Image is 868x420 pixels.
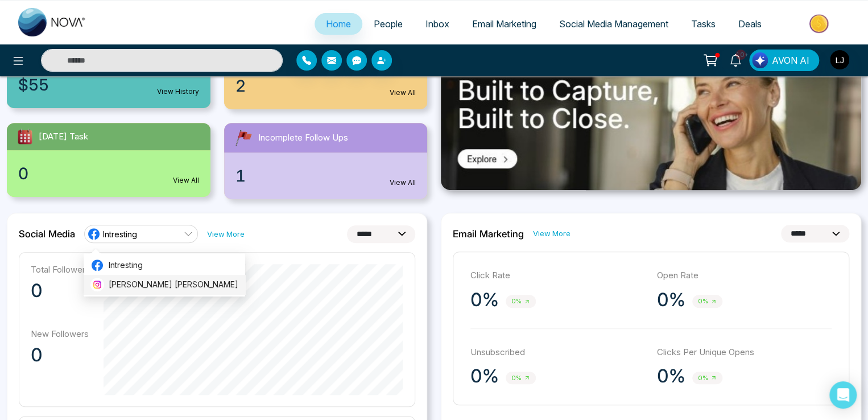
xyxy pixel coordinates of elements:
[258,131,348,145] span: Incomplete Follow Ups
[425,18,449,30] span: Inbox
[39,130,88,143] span: [DATE] Task
[727,13,773,35] a: Deals
[657,289,685,311] p: 0%
[657,346,832,359] p: Clicks Per Unique Opens
[692,372,722,385] span: 0%
[31,328,90,339] p: New Followers
[657,365,685,388] p: 0%
[374,18,403,30] span: People
[207,229,245,240] a: View More
[548,13,680,35] a: Social Media Management
[18,73,49,97] span: $55
[217,123,435,199] a: Incomplete Follow Ups1View All
[16,127,34,146] img: todayTask.svg
[414,13,461,35] a: Inbox
[829,381,857,409] div: Open Intercom Messenger
[779,11,861,36] img: Market-place.gif
[533,228,571,239] a: View More
[470,269,646,282] p: Click Rate
[233,127,254,148] img: followUps.svg
[157,87,199,97] a: View History
[559,18,668,30] span: Social Media Management
[109,278,238,291] span: [PERSON_NAME] [PERSON_NAME]
[692,295,722,308] span: 0%
[830,50,849,69] img: User Avatar
[390,88,416,98] a: View All
[31,279,90,302] p: 0
[470,346,646,359] p: Unsubscribed
[390,178,416,188] a: View All
[506,372,536,385] span: 0%
[235,74,246,98] span: 2
[461,13,548,35] a: Email Marketing
[470,365,499,388] p: 0%
[453,228,524,240] h2: Email Marketing
[738,18,762,30] span: Deals
[315,13,362,35] a: Home
[657,269,832,282] p: Open Rate
[506,295,536,308] span: 0%
[735,50,746,60] span: 10+
[19,228,75,240] h2: Social Media
[749,50,819,71] button: AVON AI
[472,18,536,30] span: Email Marketing
[691,18,716,30] span: Tasks
[18,8,86,36] img: Nova CRM Logo
[103,229,137,240] span: Intresting
[441,32,861,190] img: .
[772,53,809,67] span: AVON AI
[326,18,351,30] span: Home
[752,52,768,68] img: Lead Flow
[31,344,90,367] p: 0
[109,259,238,271] span: Intresting
[235,164,246,188] span: 1
[173,175,199,186] a: View All
[680,13,727,35] a: Tasks
[362,13,414,35] a: People
[18,162,28,186] span: 0
[722,50,749,69] a: 10+
[31,264,90,275] p: Total Followers
[92,279,103,290] img: instagram
[470,289,499,311] p: 0%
